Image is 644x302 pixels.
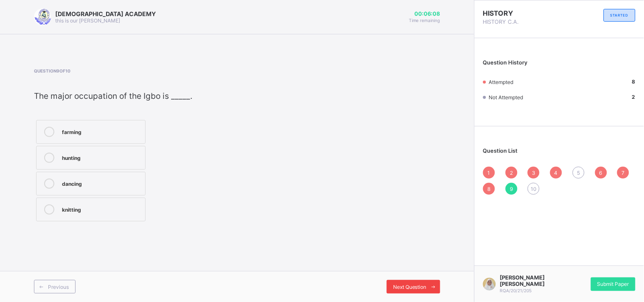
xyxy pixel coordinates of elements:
[34,68,224,73] span: Question 9 of 10
[510,170,513,176] span: 2
[610,13,629,17] span: STARTED
[483,9,560,17] span: HISTORY
[622,170,625,176] span: 7
[488,170,490,176] span: 1
[409,18,440,23] span: Time remaining
[510,186,513,192] span: 9
[500,274,560,287] span: [PERSON_NAME] [PERSON_NAME]
[62,204,141,213] div: knitting
[532,170,535,176] span: 3
[393,284,427,290] span: Next Question
[483,59,528,66] span: Question History
[489,94,523,101] span: Not Attempted
[34,91,192,101] span: The major occupation of the Igbo is _____.
[488,186,491,192] span: 8
[489,79,513,85] span: Attempted
[599,170,602,176] span: 6
[483,19,560,25] span: HISTORY C.A.
[62,127,141,135] div: farming
[632,94,636,100] b: 2
[55,17,120,24] span: this is our [PERSON_NAME]
[62,153,141,161] div: hunting
[500,288,532,293] span: RQA/20/21/205
[48,284,69,290] span: Previous
[55,10,156,17] span: [DEMOGRAPHIC_DATA] ACADEMY
[409,11,440,17] span: 00:06:08
[483,148,518,154] span: Question List
[554,170,558,176] span: 4
[62,179,141,187] div: dancing
[531,186,537,192] span: 10
[577,170,580,176] span: 5
[597,281,629,287] span: Submit Paper
[632,78,636,85] b: 8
